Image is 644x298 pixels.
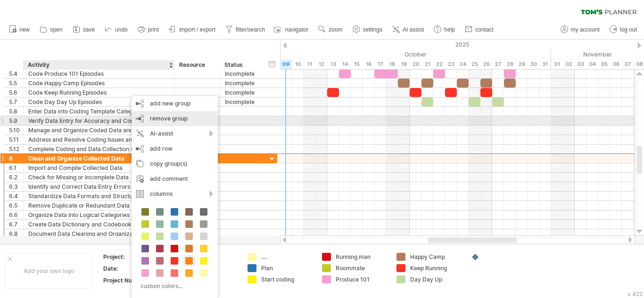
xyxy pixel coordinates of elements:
span: my account [571,26,600,33]
div: Thursday, 9 October 2025 [280,59,292,69]
a: contact [462,24,496,36]
a: new [7,24,33,36]
div: Roommate [336,264,387,272]
div: Code Produce 101 Episodes [28,69,170,78]
div: Status [224,60,257,70]
a: filter/search [223,24,268,36]
span: filter/search [236,26,265,33]
div: 5.12 [9,145,23,153]
div: Sunday, 12 October 2025 [315,59,327,69]
div: AI-assist [132,126,218,141]
div: Tuesday, 21 October 2025 [421,59,433,69]
span: import / export [179,26,215,33]
span: help [444,26,455,33]
div: Check for Missing or Incomplete Data [28,173,170,182]
div: Day Day Up [410,275,462,283]
div: Wednesday, 15 October 2025 [351,59,363,69]
div: 6.5 [9,201,23,210]
div: Monday, 13 October 2025 [327,59,339,69]
div: Code Day Day Up Episodes [28,97,170,106]
div: Wednesday, 29 October 2025 [516,59,528,69]
div: Tuesday, 4 November 2025 [586,59,598,69]
div: Keep Running [410,264,462,272]
span: save [83,26,95,33]
span: settings [363,26,382,33]
a: print [135,24,162,36]
div: v 422 [627,290,643,298]
span: AI assist [403,26,424,33]
div: Manage and Organize Coded Data and Files [28,126,170,135]
div: 6.2 [9,173,23,182]
div: Wednesday, 5 November 2025 [598,59,610,69]
div: Thursday, 16 October 2025 [363,59,374,69]
div: 6.1 [9,163,23,172]
span: new [19,26,30,33]
div: Produce 101 [336,275,387,283]
div: Monday, 27 October 2025 [492,59,504,69]
div: Monday, 3 November 2025 [575,59,586,69]
span: undo [115,26,128,33]
a: import / export [166,24,218,36]
div: .... [261,253,313,261]
div: Sunday, 19 October 2025 [398,59,410,69]
div: Incomplete [225,97,257,106]
div: Friday, 17 October 2025 [374,59,386,69]
span: open [50,26,63,33]
div: columns [132,186,218,201]
div: 6.8 [9,229,23,238]
div: add row [132,141,218,156]
div: 6.7 [9,220,23,229]
span: log out [620,26,637,33]
div: copy group(s) [132,156,218,171]
div: Project Number [103,276,155,284]
div: Address and Resolve Coding Issues and Discrepancies [28,135,170,144]
span: navigator [285,26,308,33]
div: 5.5 [9,79,23,88]
div: Resource [179,60,215,70]
div: Remove Duplicate or Redundant Data [28,201,170,210]
div: Sunday, 2 November 2025 [563,59,575,69]
div: Thursday, 23 October 2025 [445,59,457,69]
div: 6.6 [9,210,23,219]
a: log out [607,24,640,36]
div: 5.8 [9,107,23,116]
div: Saturday, 1 November 2025 [551,59,563,69]
span: zoom [329,26,342,33]
div: Project: [103,253,155,261]
div: add comment [132,171,218,186]
div: Document Data Cleaning and Organization Process [28,229,170,238]
div: 5.6 [9,88,23,97]
div: Start coding [261,275,313,283]
div: Complete Coding and Data Collection for All Episodes [28,145,170,153]
div: Organize Data into Logical Categories [28,210,170,219]
div: 5.4 [9,69,23,78]
div: 6.4 [9,192,23,201]
a: navigator [272,24,311,36]
div: Friday, 10 October 2025 [292,59,304,69]
div: Happy Camp [410,253,462,261]
div: Tuesday, 14 October 2025 [339,59,351,69]
div: 5.11 [9,135,23,144]
div: 5.7 [9,97,23,106]
div: Identify and Correct Data Entry Errors [28,182,170,191]
div: Thursday, 6 November 2025 [610,59,622,69]
div: Wednesday, 22 October 2025 [433,59,445,69]
div: Activity [28,60,169,70]
div: Thursday, 30 October 2025 [528,59,539,69]
div: Standardize Data Formats and Structures [28,192,170,201]
a: help [431,24,458,36]
div: Enter Data into Coding Template Categories [28,107,170,116]
div: Import and Compile Collected Data [28,163,170,172]
div: Saturday, 25 October 2025 [469,59,480,69]
div: add new group [132,96,218,111]
div: Saturday, 18 October 2025 [386,59,398,69]
a: open [37,24,66,36]
div: Tuesday, 28 October 2025 [504,59,516,69]
div: Clean and Organize Collected Data [28,154,170,163]
div: 6 [9,154,23,163]
div: 6.3 [9,182,23,191]
div: Friday, 31 October 2025 [539,59,551,69]
div: Verify Data Entry for Accuracy and Completeness [28,116,170,125]
div: custom colors... [136,280,210,292]
div: Friday, 24 October 2025 [457,59,469,69]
